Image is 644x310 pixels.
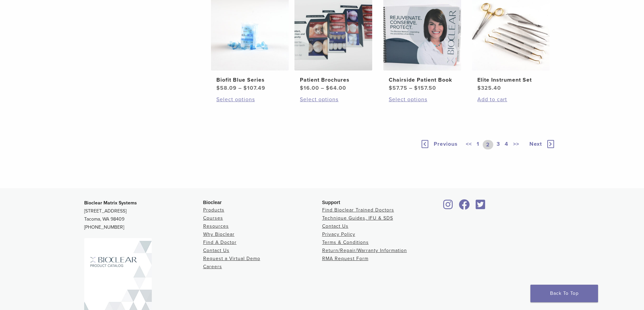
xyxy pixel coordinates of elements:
[203,207,224,213] a: Products
[322,207,394,213] a: Find Bioclear Trained Doctors
[238,85,242,91] span: –
[203,239,237,245] a: Find A Doctor
[441,203,455,210] a: Bioclear
[389,85,407,91] bdi: 57.75
[243,85,247,91] span: $
[326,85,330,91] span: $
[84,200,137,206] strong: Bioclear Matrix Systems
[495,140,501,149] a: 3
[483,140,493,149] a: 2
[322,223,349,229] a: Contact Us
[322,200,340,205] span: Support
[414,85,418,91] span: $
[389,76,456,84] h2: Chairside Patient Book
[389,95,456,104] a: Select options for “Chairside Patient Book”
[84,199,203,231] p: [STREET_ADDRESS] Tacoma, WA 98409 [PHONE_NUMBER]
[322,215,393,221] a: Technique Guides, IFU & SDS
[409,85,412,91] span: –
[464,140,473,149] a: <<
[203,264,222,270] a: Careers
[457,203,472,210] a: Bioclear
[216,85,220,91] span: $
[243,85,265,91] bdi: 107.49
[300,76,367,84] h2: Patient Brochures
[389,85,392,91] span: $
[203,200,222,205] span: Bioclear
[203,215,223,221] a: Courses
[203,248,230,253] a: Contact Us
[203,231,235,237] a: Why Bioclear
[434,141,458,147] span: Previous
[530,285,598,302] a: Back To Top
[321,85,324,91] span: –
[477,95,544,104] a: Add to cart: “Elite Instrument Set”
[300,95,367,104] a: Select options for “Patient Brochures”
[414,85,436,91] bdi: 157.50
[322,248,407,253] a: Return/Repair/Warranty Information
[300,85,304,91] span: $
[216,95,283,104] a: Select options for “Biofit Blue Series”
[300,85,319,91] bdi: 16.00
[216,76,283,84] h2: Biofit Blue Series
[203,223,229,229] a: Resources
[475,140,481,149] a: 1
[503,140,510,149] a: 4
[322,231,355,237] a: Privacy Policy
[322,256,368,261] a: RMA Request Form
[512,140,521,149] a: >>
[322,239,369,245] a: Terms & Conditions
[326,85,346,91] bdi: 64.00
[203,256,260,261] a: Request a Virtual Demo
[474,203,488,210] a: Bioclear
[477,85,481,91] span: $
[216,85,237,91] bdi: 58.09
[529,141,542,147] span: Next
[477,76,544,84] h2: Elite Instrument Set
[477,85,501,91] bdi: 325.40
